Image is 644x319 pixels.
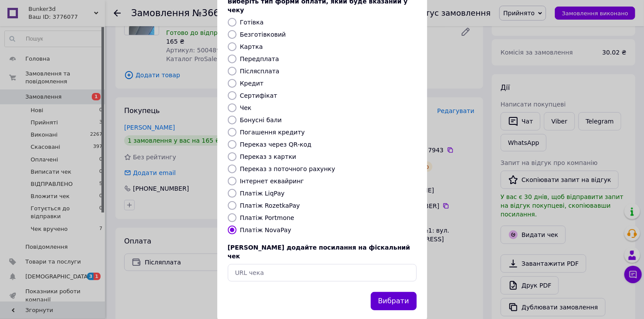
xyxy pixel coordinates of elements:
span: [PERSON_NAME] додайте посилання на фіскальний чек [228,244,411,260]
label: Платіж NovaPay [240,226,292,233]
label: Картка [240,43,263,50]
label: Інтернет еквайринг [240,178,304,185]
label: Платіж Portmone [240,214,295,221]
label: Передплата [240,55,279,62]
input: URL чека [228,264,417,281]
label: Готівка [240,19,264,26]
label: Безготівковий [240,31,286,38]
label: Переказ з поточного рахунку [240,165,335,172]
label: Сертифікат [240,92,278,99]
label: Чек [240,104,252,111]
label: Погашення кредиту [240,129,305,136]
label: Бонусні бали [240,117,282,123]
label: Платіж RozetkaPay [240,202,300,209]
label: Платіж LiqPay [240,190,285,197]
button: Вибрати [371,292,417,311]
label: Кредит [240,80,264,87]
label: Переказ з картки [240,153,296,160]
label: Післясплата [240,68,280,75]
label: Переказ через QR-код [240,141,312,148]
